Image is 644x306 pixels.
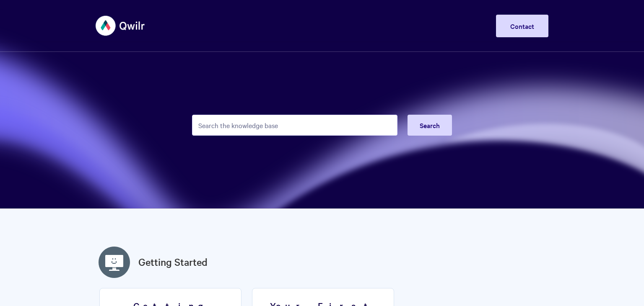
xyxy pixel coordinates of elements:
[408,115,452,136] button: Search
[138,255,208,270] a: Getting Started
[192,115,397,136] input: Search the knowledge base
[420,121,440,130] span: Search
[496,15,548,37] a: Contact
[96,10,145,41] img: Qwilr Help Center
